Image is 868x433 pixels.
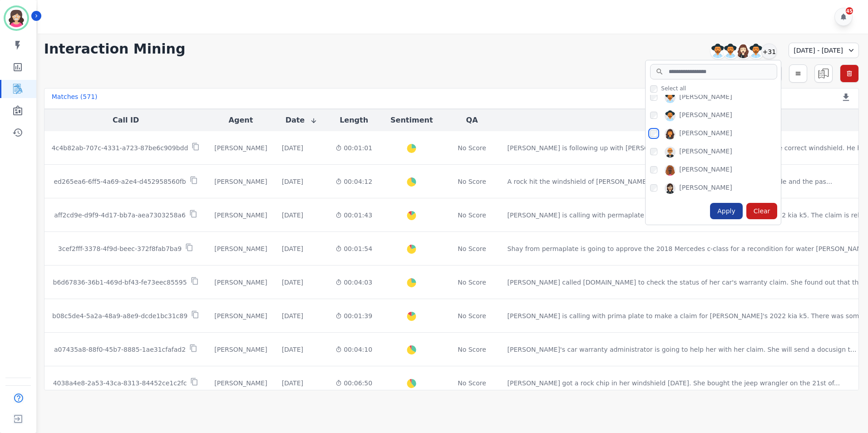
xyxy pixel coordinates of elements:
[335,345,372,354] div: 00:04:10
[340,115,368,126] button: Length
[458,177,486,186] div: No Score
[54,211,186,220] p: aff2cd9e-d9f9-4d17-bb7a-aea7303258a6
[508,379,840,388] div: [PERSON_NAME] got a rock chip in her windshield [DATE]. She bought the jeep wrangler on the 21st ...
[214,244,267,253] div: [PERSON_NAME]
[282,278,303,287] div: [DATE]
[282,379,303,388] div: [DATE]
[214,278,267,287] div: [PERSON_NAME]
[390,115,433,126] button: Sentiment
[458,244,486,253] div: No Score
[508,177,833,186] div: A rock hit the windshield of [PERSON_NAME] [DATE]. The damage is on the driver's side and the pas...
[466,115,478,126] button: QA
[679,147,732,157] div: [PERSON_NAME]
[679,128,732,139] div: [PERSON_NAME]
[214,143,267,153] div: [PERSON_NAME]
[53,379,187,388] p: 4038a4e8-2a53-43ca-8313-84452ce1c2fc
[282,345,303,354] div: [DATE]
[53,278,187,287] p: b6d67836-36b1-469d-bf43-fe73eec85595
[335,244,372,253] div: 00:01:54
[58,244,182,253] p: 3cef2fff-3378-4f9d-beec-372f8fab7ba9
[458,311,486,320] div: No Score
[214,177,267,186] div: [PERSON_NAME]
[458,278,486,287] div: No Score
[282,177,303,186] div: [DATE]
[458,379,486,388] div: No Score
[846,7,853,15] div: 45
[679,183,732,194] div: [PERSON_NAME]
[282,244,303,253] div: [DATE]
[458,143,486,153] div: No Score
[508,345,857,354] div: [PERSON_NAME]'s car warranty administrator is going to help her with her claim. She will send a d...
[54,177,186,186] p: ed265ea6-6ff5-4a69-a2e4-d452958560fb
[789,43,859,58] div: [DATE] - [DATE]
[286,115,318,126] button: Date
[661,85,686,92] span: Select all
[679,110,732,121] div: [PERSON_NAME]
[335,379,372,388] div: 00:06:50
[44,41,186,57] h1: Interaction Mining
[458,345,486,354] div: No Score
[214,311,267,320] div: [PERSON_NAME]
[335,311,372,320] div: 00:01:39
[335,143,372,153] div: 00:01:01
[282,211,303,220] div: [DATE]
[214,345,267,354] div: [PERSON_NAME]
[746,203,778,219] div: Clear
[52,92,98,105] div: Matches ( 571 )
[229,115,253,126] button: Agent
[52,311,187,320] p: b08c5de4-5a2a-48a9-a8e9-dcde1bc31c89
[761,44,777,59] div: +31
[214,379,267,388] div: [PERSON_NAME]
[710,203,743,219] div: Apply
[679,92,732,103] div: [PERSON_NAME]
[52,143,188,153] p: 4c4b82ab-707c-4331-a723-87be6c909bdd
[679,165,732,176] div: [PERSON_NAME]
[335,211,372,220] div: 00:01:43
[458,211,486,220] div: No Score
[282,311,303,320] div: [DATE]
[335,177,372,186] div: 00:04:12
[113,115,139,126] button: Call ID
[282,143,303,153] div: [DATE]
[54,345,186,354] p: a07435a8-88f0-45b7-8885-1ae31cfafad2
[335,278,372,287] div: 00:04:03
[5,7,27,29] img: Bordered avatar
[214,211,267,220] div: [PERSON_NAME]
